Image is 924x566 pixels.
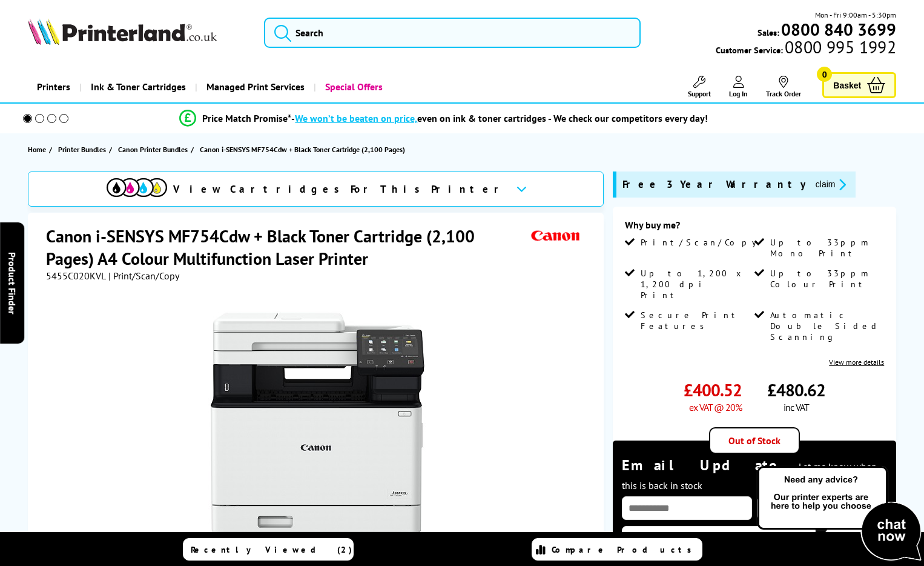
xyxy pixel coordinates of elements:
div: Out of Stock [709,427,800,454]
span: Up to 33ppm Mono Print [770,237,882,259]
img: Printerland Logo [28,18,217,45]
span: Canon i-SENSYS MF754Cdw + Black Toner Cartridge (2,100 Pages) [200,143,405,156]
span: | Print/Scan/Copy [108,270,179,282]
span: Basket [833,77,861,93]
span: Automatic Double Sided Scanning [770,310,882,342]
div: - even on ink & toner cartridges - We check our competitors every day! [291,112,708,124]
img: Canon [528,225,584,247]
a: Printers [28,72,79,102]
img: View Cartridges [107,178,167,197]
a: Recently Viewed (2) [183,538,354,561]
span: Secure Print Features [641,310,752,331]
a: View more details [829,358,884,367]
img: Canon i-SENSYS MF754Cdw + Black Toner Cartridge (2,100 Pages) [199,306,436,544]
span: Compare Products [552,544,698,555]
a: Printerland Logo [28,18,249,47]
span: Mon - Fri 9:00am - 5:30pm [815,9,896,21]
span: View Cartridges For This Printer [173,182,506,196]
b: 0800 840 3699 [781,18,896,41]
span: £400.52 [684,379,742,401]
a: Compare Products [532,538,702,561]
li: modal_Promise [6,108,882,129]
a: Log In [729,76,748,98]
span: 0800 995 1992 [783,41,896,53]
span: ex VAT @ 20% [689,401,742,413]
a: Printer Bundles [58,143,109,156]
input: Search [264,18,641,48]
span: Print/Scan/Copy [641,237,765,248]
a: Canon Printer Bundles [118,143,191,156]
span: Price Match Promise* [202,112,291,124]
a: Track Order [766,76,801,98]
span: Free 3 Year Warranty [622,178,806,191]
span: inc VAT [784,401,809,413]
span: Product Finder [6,252,18,315]
span: We won’t be beaten on price, [295,112,417,124]
span: Ink & Toner Cartridges [91,72,186,102]
span: Support [688,89,711,98]
span: Let me know when this is back in stock [622,461,877,491]
span: 5455C020KVL [46,270,106,282]
h1: Canon i-SENSYS MF754Cdw + Black Toner Cartridge (2,100 Pages) A4 Colour Multifunction Laser Printer [46,225,528,270]
span: Recently Viewed (2) [191,544,352,555]
span: Canon Printer Bundles [118,143,188,156]
span: £480.62 [767,379,825,401]
span: Sales: [757,27,779,38]
span: Printer Bundles [58,143,106,156]
div: Email Update [622,456,887,493]
a: Managed Print Services [195,72,314,102]
span: Log In [729,89,748,98]
a: Support [688,76,711,98]
img: Open Live Chat window [754,464,924,564]
span: 0 [817,67,832,82]
span: Up to 1,200 x 1,200 dpi Print [641,268,752,301]
span: Home [28,143,46,156]
input: Your telephone number [622,526,816,550]
span: Customer Service: [716,41,896,56]
a: Ink & Toner Cartridges [79,72,195,102]
a: 0800 840 3699 [779,24,896,35]
a: Special Offers [314,72,392,102]
span: Up to 33ppm Colour Print [770,268,882,290]
a: Home [28,143,49,156]
a: Canon i-SENSYS MF754Cdw + Black Toner Cartridge (2,100 Pages) [200,143,408,156]
div: Why buy me? [625,219,884,237]
a: Basket 0 [822,72,896,98]
button: promo-description [812,178,850,191]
